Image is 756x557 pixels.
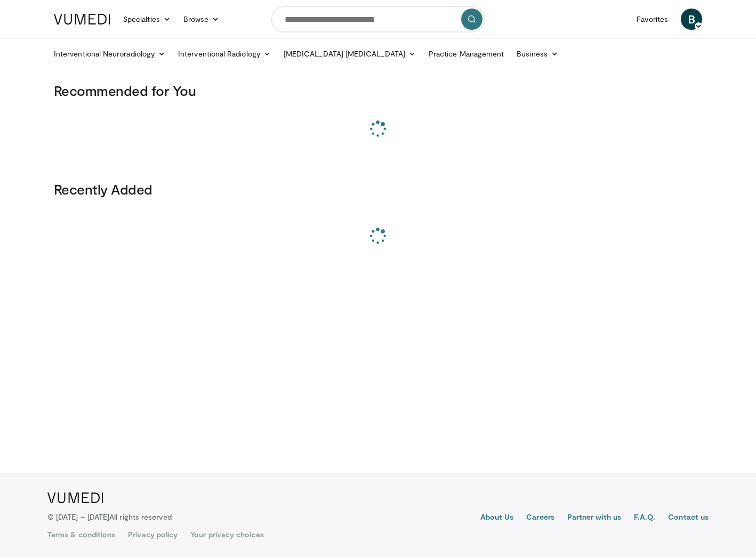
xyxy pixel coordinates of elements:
img: VuMedi Logo [54,14,110,25]
a: Interventional Radiology [172,43,277,64]
a: Specialties [117,9,177,30]
a: Business [510,43,565,64]
h3: Recommended for You [54,82,702,99]
input: Search topics, interventions [271,6,485,32]
a: F.A.Q. [634,512,655,524]
a: Your privacy choices [190,529,263,540]
a: Favorites [630,9,674,30]
h3: Recently Added [54,181,702,198]
a: Privacy policy [128,529,178,540]
a: B [681,9,702,30]
a: Careers [526,512,554,524]
a: Partner with us [567,512,621,524]
a: Contact us [668,512,709,524]
a: About Us [480,512,514,524]
a: Practice Management [422,43,510,64]
span: All rights reserved [109,512,172,521]
a: Interventional Neuroradiology [47,43,172,64]
p: © [DATE] – [DATE] [47,512,172,522]
a: Terms & conditions [47,529,115,540]
a: Browse [177,9,226,30]
a: [MEDICAL_DATA] [MEDICAL_DATA] [277,43,422,64]
img: VuMedi Logo [47,493,103,503]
